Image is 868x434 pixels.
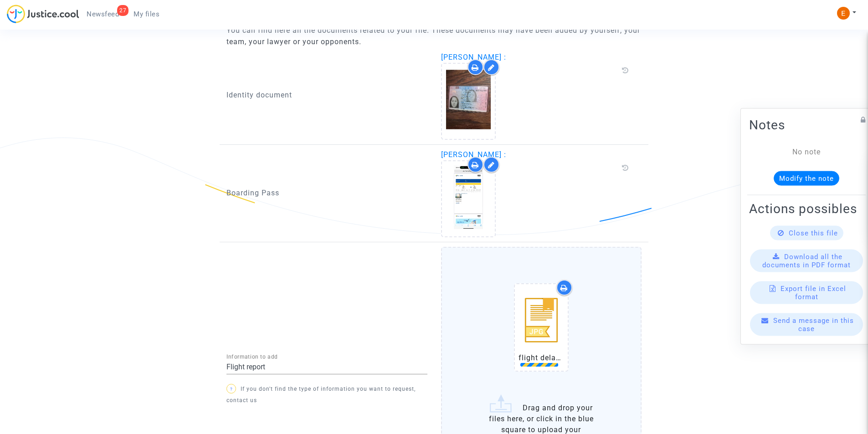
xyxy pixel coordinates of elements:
span: My files [134,10,159,18]
img: ACg8ocIeiFvHKe4dA5oeRFd_CiCnuxWUEc1A2wYhRJE3TTWt=s96-c [837,7,850,20]
span: [PERSON_NAME] : [441,150,506,159]
span: [PERSON_NAME] : [441,53,506,61]
span: ? [230,387,233,392]
img: iconfinder_jpg.svg [519,288,564,352]
button: Modify the note [774,171,839,185]
div: No note [763,146,850,157]
h2: Notes [749,117,864,133]
span: Close this file [789,229,838,237]
span: Send a message in this case [773,316,854,332]
span: flight delayed.JPG [519,353,586,362]
h2: Actions possibles [749,200,864,216]
img: jc-logo.svg [7,5,79,23]
p: If you don't find the type of information you want to request, contact us [226,383,427,406]
span: You can find here all the documents related to your file. These documents may have been added by ... [226,26,640,46]
p: Identity document [226,89,427,101]
p: Boarding Pass [226,187,427,199]
span: Newsfeed [87,10,119,18]
span: Download all the documents in PDF format [762,252,851,269]
a: My files [126,7,167,21]
a: 27Newsfeed [79,7,126,21]
span: Export file in Excel format [781,284,846,301]
div: 27 [117,5,128,16]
